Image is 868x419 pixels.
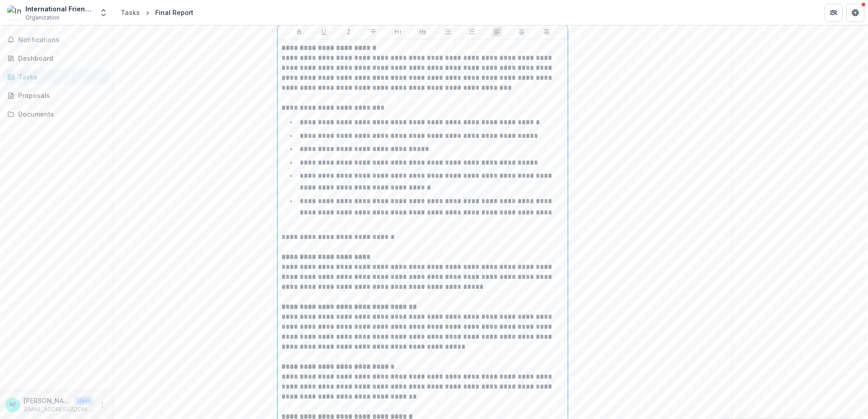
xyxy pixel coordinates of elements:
[393,26,404,37] button: Heading 1
[294,26,305,37] button: Bold
[516,26,527,37] button: Align Center
[492,26,503,37] button: Align Left
[4,107,109,122] a: Documents
[117,6,143,19] a: Tasks
[25,4,94,14] div: International Friends of the [GEOGRAPHIC_DATA]
[417,26,428,37] button: Heading 2
[368,26,379,37] button: Strike
[7,5,22,20] img: International Friends of the London Library
[121,8,140,17] div: Tasks
[467,26,478,37] button: Ordered List
[18,109,102,119] div: Documents
[24,405,93,414] p: [EMAIL_ADDRESS][DOMAIN_NAME]
[97,4,110,22] button: Open entity switcher
[9,402,16,408] div: Alasdair Fraser
[442,26,453,37] button: Bullet List
[343,26,354,37] button: Italicize
[117,6,197,19] nav: breadcrumb
[824,4,843,22] button: Partners
[318,26,329,37] button: Underline
[18,36,106,44] span: Notifications
[4,88,109,103] a: Proposals
[4,51,109,66] a: Dashboard
[846,4,864,22] button: Get Help
[24,396,71,405] p: [PERSON_NAME]
[74,397,93,405] p: User
[4,33,109,47] button: Notifications
[18,54,102,63] div: Dashboard
[18,91,102,100] div: Proposals
[25,14,59,22] span: Organization
[18,72,102,82] div: Tasks
[4,69,109,84] a: Tasks
[541,26,552,37] button: Align Right
[97,400,108,410] button: More
[155,8,193,17] div: Final Report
